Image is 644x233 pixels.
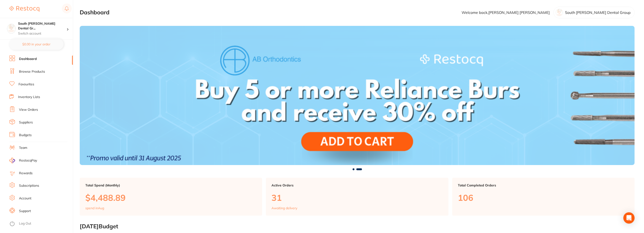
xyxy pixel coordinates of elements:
[19,82,34,87] a: Favourites
[19,146,27,150] a: Team
[19,221,31,226] a: Log Out
[85,183,256,187] p: Total Spend (Monthly)
[271,193,443,202] p: 31
[565,10,631,15] p: South [PERSON_NAME] Dental Group
[19,120,33,125] a: Suppliers
[19,183,39,188] a: Subscriptions
[19,209,31,213] a: Support
[458,183,629,187] p: Total Completed Orders
[18,31,67,36] p: Switch account
[85,206,104,210] p: spend in Aug
[19,133,32,138] a: Budgets
[462,10,550,15] p: Welcome back, [PERSON_NAME] [PERSON_NAME]
[19,69,45,74] a: Browse Products
[9,158,37,163] a: RestocqPay
[266,178,448,216] a: Active Orders31Awaiting delivery
[80,26,635,165] img: Dashboard
[458,193,629,202] p: 106
[19,171,33,176] a: Rewards
[80,9,109,16] h2: Dashboard
[9,220,72,228] button: Log Out
[271,206,297,210] p: Awaiting delivery
[19,196,31,201] a: Account
[80,178,262,216] a: Total Spend (Monthly)$4,488.89spend inAug
[9,39,64,50] button: $0.00 in your order
[9,158,15,163] img: RestocqPay
[18,95,40,99] a: Inventory Lists
[623,212,635,224] div: Open Intercom Messenger
[19,107,38,112] a: View Orders
[7,24,15,32] img: South Burnett Dental Group
[9,4,39,14] a: Restocq Logo
[80,223,635,230] h2: [DATE] Budget
[271,183,443,187] p: Active Orders
[9,6,39,12] img: Restocq Logo
[19,158,37,163] span: RestocqPay
[452,178,635,216] a: Total Completed Orders106
[85,193,256,202] p: $4,488.89
[19,57,37,61] a: Dashboard
[18,21,67,31] h4: South Burnett Dental Group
